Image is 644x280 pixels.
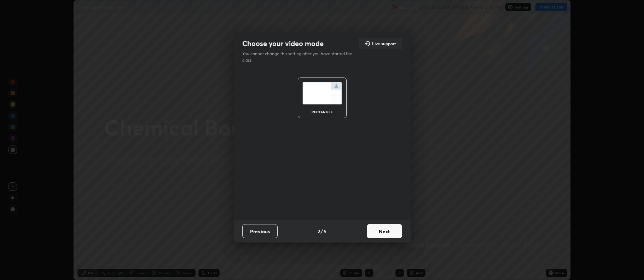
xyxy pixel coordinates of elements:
[308,110,336,114] div: rectangle
[242,51,357,63] p: You cannot change this setting after you have started the class
[324,228,326,235] h4: 5
[367,224,402,238] button: Next
[242,224,278,238] button: Previous
[318,228,320,235] h4: 2
[242,39,324,48] h2: Choose your video mode
[372,41,396,46] h5: Live support
[302,82,342,104] img: normalScreenIcon.ae25ed63.svg
[321,228,323,235] h4: /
